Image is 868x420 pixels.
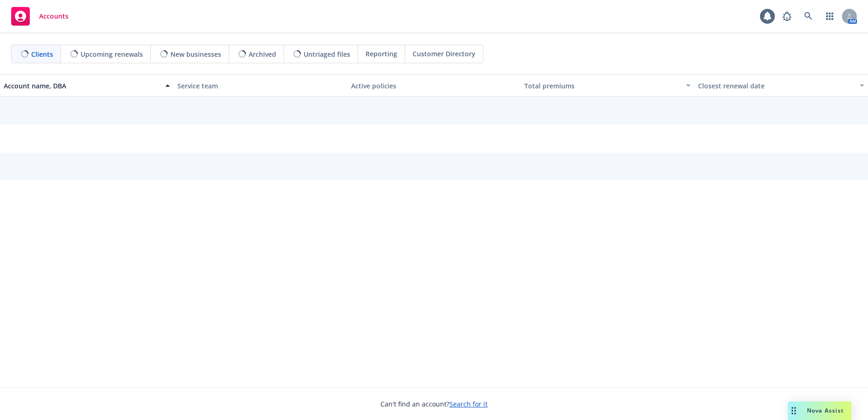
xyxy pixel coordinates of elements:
div: Active policies [351,81,517,91]
span: Upcoming renewals [81,49,143,59]
a: Report a Bug [778,7,796,26]
button: Total premiums [521,74,694,97]
div: Closest renewal date [698,81,854,91]
a: Search for it [449,400,488,408]
button: Closest renewal date [694,74,868,97]
a: Switch app [821,7,839,26]
div: Service team [177,81,344,91]
span: Archived [249,49,276,59]
button: Service team [174,74,347,97]
div: Total premiums [524,81,680,91]
span: Accounts [39,13,68,20]
span: Nova Assist [807,407,844,414]
button: Active policies [347,74,521,97]
div: Drag to move [788,401,800,420]
a: Accounts [7,3,72,29]
span: Untriaged files [304,49,350,59]
button: Nova Assist [788,401,851,420]
div: Account name, DBA [4,81,160,91]
span: New businesses [170,49,221,59]
span: Clients [31,49,53,59]
span: Reporting [366,49,397,59]
a: Search [799,7,818,26]
span: Can't find an account? [380,399,488,409]
span: Customer Directory [413,49,475,59]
